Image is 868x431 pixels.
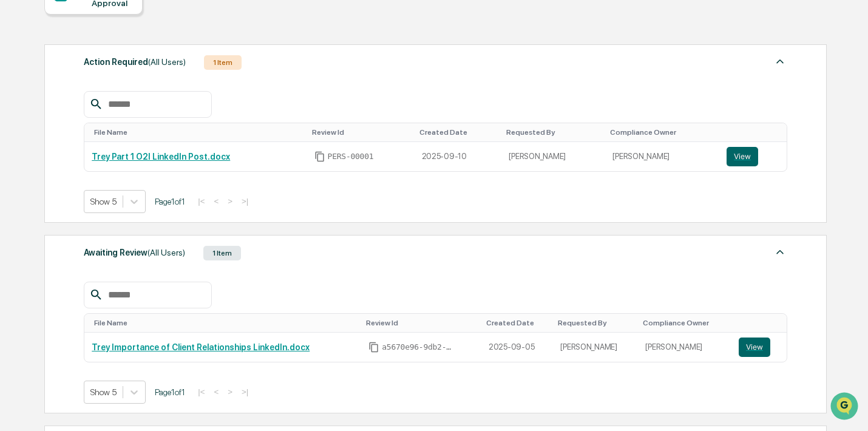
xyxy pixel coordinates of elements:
button: >| [238,387,252,397]
div: Start new chat [41,93,199,105]
div: 1 Item [204,55,242,70]
span: Page 1 of 1 [155,197,185,206]
button: Start new chat [206,97,221,111]
div: Action Required [84,54,186,70]
a: Trey Part 1 O2I LinkedIn Post.docx [92,152,230,161]
div: Toggle SortBy [419,128,497,137]
td: [PERSON_NAME] [501,142,605,171]
td: 2025-09-05 [481,333,553,362]
p: How can we help? [12,25,221,45]
div: Toggle SortBy [486,319,548,327]
div: Toggle SortBy [643,319,727,327]
span: Copy Id [368,342,379,353]
div: We're available if you need us! [41,105,154,115]
a: View [727,147,779,166]
a: 🗄️Attestations [83,148,155,170]
a: Trey Importance of Client Relationships LinkedIn.docx [92,342,310,352]
button: >| [238,196,252,206]
span: Pylon [121,206,147,215]
div: 🔎 [12,177,22,187]
button: > [224,196,236,206]
button: < [210,387,222,397]
button: > [224,387,236,397]
img: caret [773,245,787,259]
td: [PERSON_NAME] [605,142,719,171]
span: Page 1 of 1 [155,387,185,397]
img: 1746055101610-c473b297-6a78-478c-a979-82029cc54cd1 [12,93,34,115]
button: |< [194,196,208,206]
div: 🗄️ [88,154,98,164]
span: Data Lookup [24,176,76,188]
div: Toggle SortBy [94,319,356,327]
td: 2025-09-10 [415,142,502,171]
td: [PERSON_NAME] [553,333,638,362]
span: (All Users) [148,57,186,67]
button: |< [194,387,208,397]
span: Attestations [100,153,151,165]
span: Preclearance [24,153,78,165]
div: Toggle SortBy [741,319,782,327]
a: Powered byPylon [86,205,147,215]
div: Awaiting Review [84,245,185,260]
div: Toggle SortBy [729,128,782,137]
iframe: Open customer support [829,391,862,424]
div: Toggle SortBy [506,128,600,137]
span: (All Users) [147,248,185,257]
span: a5670e96-9db2-450d-a0a3-7555da870a61 [382,342,455,352]
button: View [727,147,758,166]
div: Toggle SortBy [94,128,302,137]
a: 🔎Data Lookup [7,171,81,193]
a: 🖐️Preclearance [7,148,83,170]
button: < [210,196,222,206]
span: Copy Id [314,151,325,162]
div: Toggle SortBy [558,319,633,327]
img: caret [773,54,787,69]
div: Toggle SortBy [366,319,476,327]
div: 1 Item [203,246,241,260]
span: PERS-00001 [328,152,374,161]
div: Toggle SortBy [610,128,714,137]
a: View [739,338,779,357]
div: Toggle SortBy [312,128,410,137]
td: [PERSON_NAME] [638,333,731,362]
div: 🖐️ [12,154,22,164]
button: View [739,338,770,357]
